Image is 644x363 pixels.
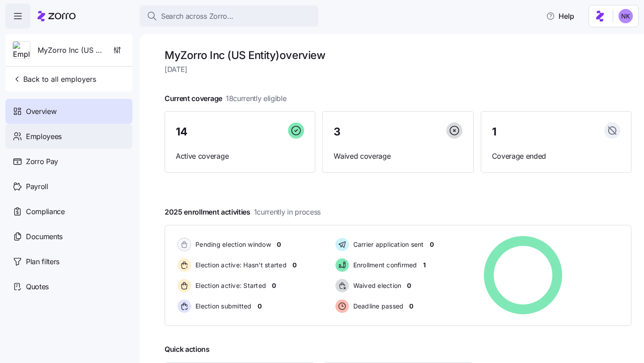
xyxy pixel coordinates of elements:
span: Quotes [26,281,49,292]
span: 14 [176,127,187,137]
span: Active coverage [176,151,304,162]
span: 0 [272,281,276,290]
span: Zorro Pay [26,156,58,167]
button: Search across Zorro... [140,5,318,27]
a: Documents [5,224,132,249]
a: Payroll [5,174,132,199]
span: Overview [26,106,56,117]
span: 2025 enrollment activities [165,207,321,218]
span: 1 [492,127,496,137]
span: 0 [430,240,434,249]
span: 0 [292,261,297,270]
span: 0 [409,302,413,311]
span: 3 [334,127,341,137]
span: Documents [26,231,63,242]
a: Overview [5,99,132,124]
span: Compliance [26,206,65,217]
button: Back to all employers [9,70,100,88]
img: 99279e6a906c378acdbba5ddb45489f4 [619,9,633,23]
span: Waived election [351,281,402,290]
span: 1 currently in process [254,207,321,218]
a: Quotes [5,274,132,299]
span: Current coverage [165,93,287,104]
span: [DATE] [165,64,631,75]
span: Quick actions [165,344,210,355]
span: Plan filters [26,256,59,267]
a: Compliance [5,199,132,224]
span: 1 [423,261,426,270]
a: Employees [5,124,132,149]
span: 0 [277,240,281,249]
h1: MyZorro Inc (US Entity) overview [165,48,631,62]
span: 18 currently eligible [226,93,287,104]
img: Employer logo [13,42,30,59]
span: Employees [26,131,62,142]
span: Payroll [26,181,48,192]
span: Election active: Hasn't started [193,261,287,270]
span: MyZorro Inc (US Entity) [38,45,102,56]
span: Back to all employers [13,74,96,84]
span: Deadline passed [351,302,404,311]
span: Waived coverage [334,151,462,162]
span: Enrollment confirmed [351,261,417,270]
a: Plan filters [5,249,132,274]
span: Election submitted [193,302,252,311]
span: Pending election window [193,240,271,249]
span: Carrier application sent [351,240,424,249]
a: Zorro Pay [5,149,132,174]
span: 0 [407,281,411,290]
button: Help [539,7,581,25]
span: 0 [258,302,262,311]
span: Help [546,11,574,21]
span: Coverage ended [492,151,620,162]
span: Search across Zorro... [161,11,233,22]
span: Election active: Started [193,281,266,290]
